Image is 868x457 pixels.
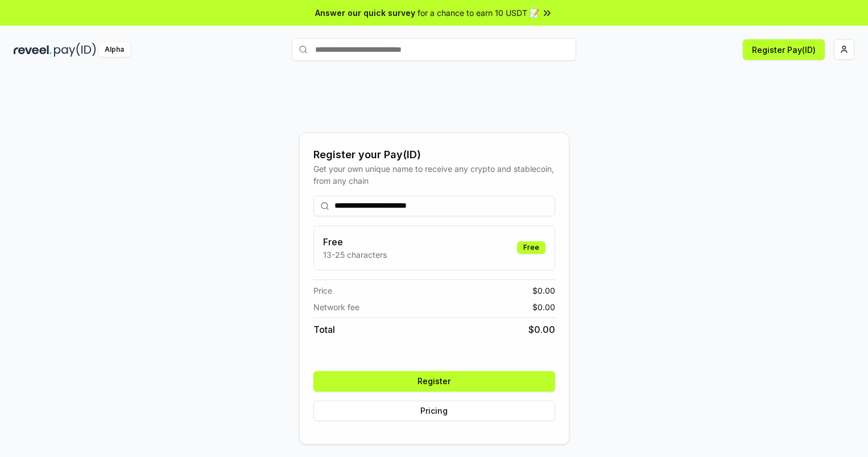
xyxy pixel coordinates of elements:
[528,323,555,336] span: $ 0.00
[313,147,555,163] div: Register your Pay(ID)
[418,7,539,19] span: for a chance to earn 10 USDT 📝
[323,235,387,249] h3: Free
[532,285,555,297] span: $ 0.00
[313,401,555,421] button: Pricing
[313,301,359,313] span: Network fee
[323,249,387,261] p: 13-25 characters
[517,241,545,254] div: Free
[98,43,130,57] div: Alpha
[315,7,415,19] span: Answer our quick survey
[743,39,825,60] button: Register Pay(ID)
[313,323,335,336] span: Total
[313,285,332,297] span: Price
[54,43,96,57] img: pay_id
[532,301,555,313] span: $ 0.00
[313,371,555,392] button: Register
[14,43,52,57] img: reveel_dark
[313,163,555,187] div: Get your own unique name to receive any crypto and stablecoin, from any chain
